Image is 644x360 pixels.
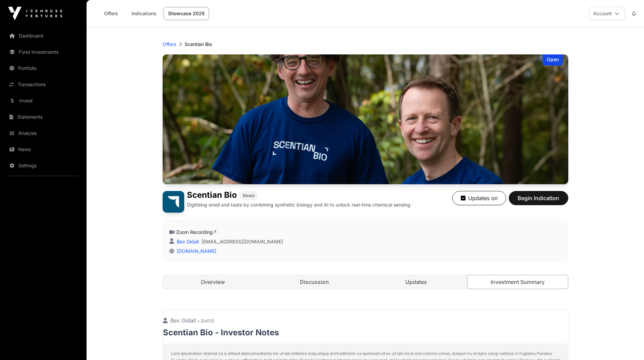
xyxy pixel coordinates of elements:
[163,54,568,184] img: Scentian Bio
[467,275,568,289] a: Investment Summary
[163,275,568,289] nav: Tabs
[97,7,124,20] a: Offers
[176,229,216,235] a: Zoom Recording
[163,191,184,213] img: Scentian Bio
[5,110,81,124] a: Statements
[185,41,212,48] p: Scentian Bio
[452,191,506,205] button: Updates on
[517,194,560,202] span: Begin Indication
[5,93,81,108] a: Invest
[163,275,263,289] a: Overview
[543,54,563,66] div: Open
[5,126,81,141] a: Analysis
[5,28,81,43] a: Dashboard
[163,41,176,48] a: Offers
[5,61,81,76] a: Portfolio
[174,248,216,254] a: [DOMAIN_NAME]
[264,275,365,289] a: Discussion
[589,7,625,20] button: Account
[127,7,161,20] a: Indications
[187,191,237,200] h1: Scentian Bio
[187,201,412,208] p: Digitising smell and taste by combining synthetic biology and AI to unlock real-time chemical sen...
[175,239,199,244] a: Bex Gidall
[366,275,467,289] a: Updates
[243,193,255,198] span: Direct
[164,7,209,20] a: Showcase 2025
[197,318,214,323] span: • [DATE]
[5,45,81,59] a: Fund Investments
[8,7,62,20] img: Icehouse Ventures Logo
[509,191,568,205] button: Begin Indication
[5,158,81,173] a: Settings
[5,142,81,157] a: News
[163,327,568,338] p: Scentian Bio - Investor Notes
[509,198,568,205] a: Begin Indication
[201,238,283,245] a: [EMAIL_ADDRESS][DOMAIN_NAME]
[163,316,568,325] p: Bex Gidall
[5,77,81,92] a: Transactions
